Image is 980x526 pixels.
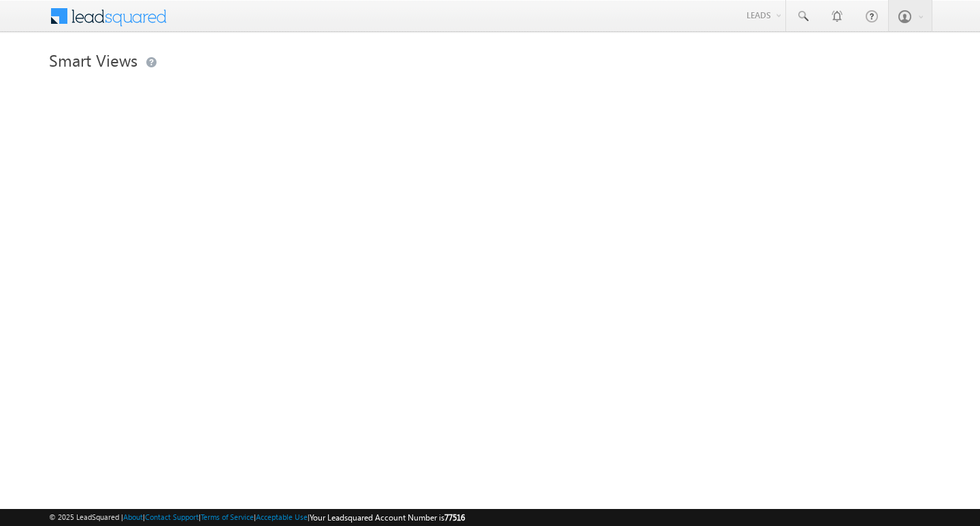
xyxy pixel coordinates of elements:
[201,512,254,521] a: Terms of Service
[49,511,465,524] span: © 2025 LeadSquared | | | | |
[123,512,143,521] a: About
[49,49,137,71] span: Smart Views
[256,512,308,521] a: Acceptable Use
[444,512,465,523] span: 77516
[145,512,199,521] a: Contact Support
[310,512,465,523] span: Your Leadsquared Account Number is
